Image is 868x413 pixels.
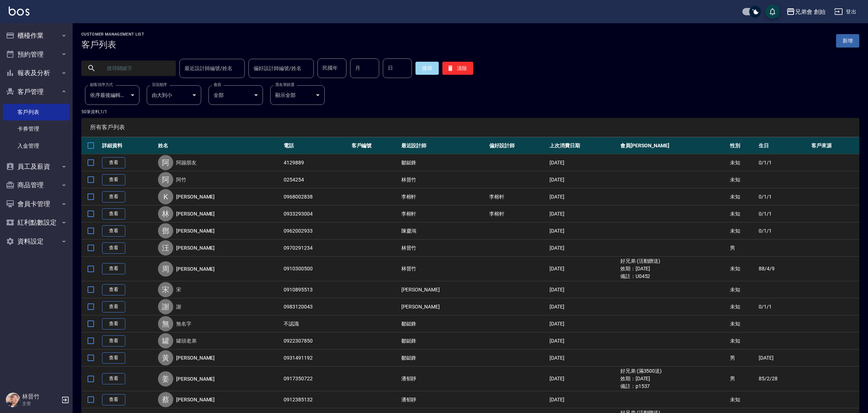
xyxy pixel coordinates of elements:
div: K [158,189,173,204]
a: 查看 [102,225,125,237]
td: 鄒鋌鋒 [399,154,487,171]
a: [PERSON_NAME] [176,375,215,383]
td: 未知 [728,332,757,349]
td: 不認識 [282,315,349,332]
ul: 好兄弟 (滿3500送) [620,367,726,375]
td: 未知 [728,171,757,188]
a: 查看 [102,174,125,185]
button: 紅利點數設定 [3,213,70,232]
td: 0983120043 [282,298,349,315]
a: 新增 [836,34,859,48]
td: [DATE] [548,188,618,205]
a: 罐頭老弟 [176,337,196,344]
div: 顯示全部 [270,85,325,105]
button: 商品管理 [3,176,70,195]
td: 潘郁靜 [399,391,487,408]
div: 蔡 [158,392,173,407]
a: [PERSON_NAME] [176,244,215,252]
td: 林晉竹 [399,240,487,257]
button: 清除 [442,62,473,75]
label: 呈現順序 [152,82,167,87]
a: 查看 [102,352,125,364]
ul: 備註： p1537 [620,383,726,390]
a: [PERSON_NAME] [176,193,215,200]
p: 50 筆資料, 1 / 1 [81,109,859,115]
ul: 備註： U0452 [620,273,726,280]
td: 0922307850 [282,332,349,349]
td: [DATE] [548,240,618,257]
td: 0931491192 [282,349,349,367]
td: [DATE] [548,257,618,281]
button: 搜尋 [415,62,439,75]
a: [PERSON_NAME] [176,210,215,217]
td: 未知 [728,154,757,171]
td: 4129889 [282,154,349,171]
a: 查看 [102,394,125,405]
h2: Customer Management List [81,32,144,37]
div: 汪 [158,240,173,255]
ul: 效期： [DATE] [620,375,726,383]
td: [DATE] [548,281,618,298]
input: 搜尋關鍵字 [102,58,170,78]
span: 所有客戶列表 [90,124,851,131]
th: 上次消費日期 [548,137,618,154]
th: 性別 [728,137,757,154]
div: 兄弟會 創始 [795,7,826,16]
td: 鄒鋌鋒 [399,332,487,349]
button: 員工及薪資 [3,157,70,176]
a: 查看 [102,157,125,168]
h5: 林晉竹 [22,393,59,400]
td: 鄒鋌鋒 [399,349,487,367]
td: 0917350722 [282,367,349,391]
td: 陳慶鴻 [399,222,487,240]
td: 0/1/1 [757,154,810,171]
a: 查看 [102,242,125,254]
th: 電話 [282,137,349,154]
th: 會員[PERSON_NAME] [618,137,728,154]
a: 查看 [102,284,125,295]
a: [PERSON_NAME] [176,227,215,234]
button: 櫃檯作業 [3,26,70,45]
ul: 效期： [DATE] [620,265,726,273]
img: Person [6,393,20,407]
a: 無名字 [176,320,191,327]
div: 阿 [158,172,173,187]
td: [DATE] [548,298,618,315]
td: 0970291234 [282,240,349,257]
td: 未知 [728,257,757,281]
td: 李榕軒 [487,188,548,205]
th: 最近設計師 [399,137,487,154]
th: 偏好設計師 [487,137,548,154]
button: 登出 [831,5,859,19]
div: 阿 [158,155,173,170]
div: 宋 [158,282,173,297]
td: 0/1/1 [757,222,810,240]
div: 無 [158,316,173,331]
td: [DATE] [548,315,618,332]
td: [DATE] [757,349,810,367]
td: 潘郁靜 [399,367,487,391]
td: [DATE] [548,391,618,408]
td: [PERSON_NAME] [399,281,487,298]
td: 男 [728,349,757,367]
td: 未知 [728,315,757,332]
a: 宋 [176,286,181,293]
td: [PERSON_NAME] [399,298,487,315]
a: 入金管理 [3,138,70,154]
button: save [765,4,780,19]
button: 客戶管理 [3,82,70,101]
label: 黑名單篩選 [275,82,294,87]
a: 查看 [102,301,125,312]
div: 全部 [208,85,263,105]
a: 阿竹 [176,176,186,183]
a: [PERSON_NAME] [176,265,215,273]
div: 林 [158,206,173,221]
a: 卡券管理 [3,120,70,137]
label: 會員 [214,82,221,87]
td: [DATE] [548,332,618,349]
td: 鄒鋌鋒 [399,315,487,332]
div: 鄧 [158,223,173,238]
td: 0910300500 [282,257,349,281]
a: 阿蹦朋友 [176,159,196,166]
a: 查看 [102,263,125,274]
